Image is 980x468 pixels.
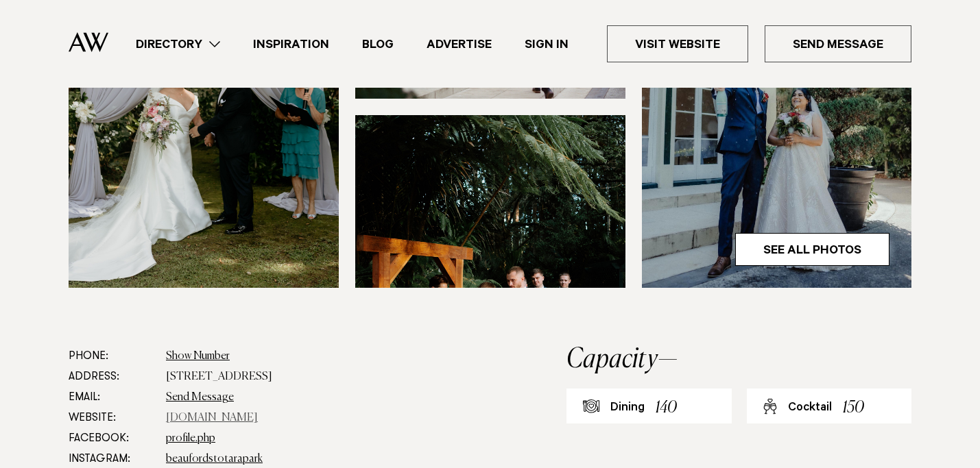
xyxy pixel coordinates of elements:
dt: Address: [69,367,155,387]
a: Directory [119,35,237,53]
div: 150 [843,395,864,421]
a: Sign In [508,35,585,53]
a: beaufordstotarapark [166,454,263,465]
div: Cocktail [788,400,832,417]
h2: Capacity [566,346,911,373]
dt: Email: [69,387,155,408]
a: See All Photos [735,233,889,266]
dd: [STREET_ADDRESS] [166,367,478,387]
dt: Phone: [69,346,155,367]
a: Blog [346,35,410,53]
a: Inspiration [237,35,346,53]
a: Advertise [410,35,508,53]
a: Show Number [166,351,230,362]
div: Dining [610,400,645,417]
dt: Website: [69,408,155,428]
a: Send Message [166,392,234,403]
a: Send Message [765,25,911,62]
div: 140 [656,395,677,421]
a: [DOMAIN_NAME] [166,412,258,423]
a: profile.php [166,433,215,444]
img: Auckland Weddings Logo [69,32,108,53]
dt: Facebook: [69,428,155,449]
a: Visit Website [607,25,748,62]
